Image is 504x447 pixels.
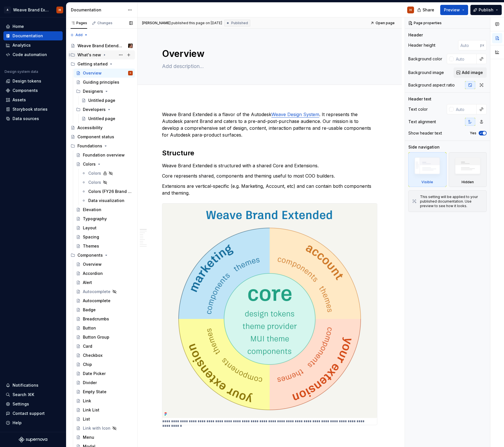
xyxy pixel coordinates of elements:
div: What's new [68,50,135,59]
a: Link [74,396,135,405]
a: Accessibility [68,123,135,132]
a: Weave Design System [271,112,319,117]
div: Foundation overview [83,152,125,158]
div: Getting started [77,61,108,67]
div: Hidden [449,152,487,187]
div: Colors [83,161,96,167]
div: H [409,8,412,12]
div: Visible [408,152,446,187]
button: Contact support [3,409,63,418]
div: Untitled page [88,116,115,121]
div: Alert [83,280,92,285]
a: Autocomplete [74,296,135,305]
a: Layout [74,223,135,232]
svg: Supernova Logo [19,437,47,442]
div: Developers [74,105,135,114]
div: Contact support [13,411,45,416]
a: List [74,415,135,424]
span: Add [75,33,83,37]
button: Help [3,418,63,427]
a: Colors (FY26 Brand refresh) [79,187,135,196]
div: List [83,416,90,422]
div: Help [13,420,22,426]
button: Share [414,5,438,15]
p: Core represents shared, components and theming useful to most COO builders. [162,172,377,179]
div: What's new [77,52,101,58]
div: Code automation [13,52,47,57]
div: Home [13,24,24,29]
span: Preview [444,7,460,13]
a: Checkbox [74,351,135,360]
a: Colors [79,169,135,178]
input: Auto [454,54,477,64]
a: Storybook stories [3,105,63,114]
button: Preview [440,5,468,15]
div: Text color [408,106,428,112]
div: Link [83,398,91,404]
div: Foundations [68,141,135,151]
div: Designers [74,87,135,96]
a: Autocomplete [74,287,135,296]
a: Card [74,342,135,351]
a: Settings [3,399,63,409]
div: Analytics [13,42,31,48]
a: Data sources [3,114,63,123]
div: Side navigation [408,144,440,150]
div: Pages [71,21,87,25]
div: Untitled page [88,98,115,103]
p: Extensions are vertical-specific (e.g. Marketing, Account, etc) and can contain both components a... [162,183,377,196]
div: Breadcrumbs [83,316,109,322]
div: H [130,70,131,76]
div: Autocomplete [83,289,110,294]
img: Alexis Morin [128,44,133,48]
a: Data visualization [79,196,135,205]
div: Header height [408,42,435,48]
div: Colors (FY26 Brand refresh) [88,189,132,194]
a: Weave Brand Extended Design SystemAlexis Morin [68,41,135,50]
button: Publish [470,5,502,15]
a: Link List [74,405,135,415]
div: Documentation [71,7,125,13]
button: Add [68,31,90,39]
div: Date Picker [83,371,106,376]
div: Button [83,325,96,331]
input: Auto [458,40,480,50]
div: Background color [408,56,442,62]
div: Card [83,343,92,349]
a: Badge [74,305,135,314]
span: Publish [479,7,493,13]
a: Date Picker [74,369,135,378]
div: Storybook stories [13,106,48,112]
a: Themes [74,242,135,251]
div: Show header text [408,130,442,136]
img: 88f56e9f-0250-4ae4-9530-4540686490e2.png [162,203,377,418]
div: Colors [88,180,101,185]
a: Accordion [74,269,135,278]
label: Yes [470,131,476,135]
a: Untitled page [79,96,135,105]
div: Weave Brand Extended Design System [77,43,124,49]
div: A [4,7,11,13]
div: Components [77,252,103,258]
a: Menu [74,433,135,442]
a: Foundation overview [74,151,135,160]
div: Button Group [83,334,109,340]
div: This setting will be applied to your published documentation. Use preview to see how it looks. [420,195,483,208]
div: Link List [83,407,99,413]
div: Hidden [462,180,474,184]
span: Add image [462,70,483,75]
a: Elevation [74,205,135,214]
div: Data visualization [88,198,124,203]
div: Settings [13,401,29,407]
div: Colors [88,170,101,176]
a: Empty State [74,387,135,396]
div: Text alignment [408,119,436,125]
a: Button [74,324,135,333]
div: Documentation [13,33,43,39]
a: Design tokens [3,77,63,86]
a: Breadcrumbs [74,314,135,324]
div: Link with Icon [83,425,110,431]
a: Untitled page [79,114,135,123]
div: published this page on [DATE] [171,21,222,25]
p: Weave Brand Extended is a flavor of the Autodesk . It represents the Autodesk parent Brand and ca... [162,111,377,138]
